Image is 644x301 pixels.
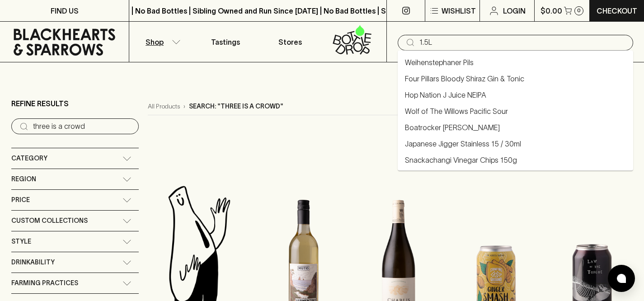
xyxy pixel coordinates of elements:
div: Category [11,148,139,169]
p: 0 [577,8,581,13]
a: Boatrocker [PERSON_NAME] [405,122,500,133]
p: › [183,102,185,111]
span: Category [11,153,47,164]
p: Shop [146,37,164,47]
input: Try "Pinot noir" [419,35,626,50]
a: Snackachangi Vinegar Chips 150g [405,155,517,165]
span: Region [11,174,36,185]
a: Hop Nation J Juice NEIPA [405,89,486,100]
a: Wolf of The Willows Pacific Sour [405,106,508,117]
span: Style [11,236,31,247]
p: $0.00 [541,5,562,16]
p: Refine Results [11,98,69,109]
a: All Products [148,102,180,111]
div: Style [11,231,139,252]
span: Price [11,194,30,206]
p: Search: "three is a crowd" [189,102,283,111]
div: Region [11,169,139,189]
span: Drinkability [11,257,55,268]
a: Weihenstephaner Pils [405,57,474,68]
a: Stores [258,22,322,62]
p: Tastings [211,37,240,47]
p: Wishlist [442,5,476,16]
p: Checkout [597,5,637,16]
div: Price [11,190,139,210]
p: Stores [278,37,302,47]
a: Tastings [193,22,258,62]
input: Try “Pinot noir” [33,119,132,134]
span: Farming Practices [11,277,78,289]
div: Farming Practices [11,273,139,293]
a: Japanese Jigger Stainless 15 / 30ml [405,138,521,149]
div: Drinkability [11,252,139,273]
span: Custom Collections [11,215,88,226]
p: Login [503,5,526,16]
div: Custom Collections [11,211,139,231]
img: bubble-icon [617,274,626,283]
a: Snackachangi Salted Chips 150g [405,171,513,182]
p: FIND US [51,5,79,16]
a: Four Pillars Bloody Shiraz Gin & Tonic [405,73,524,84]
button: Shop [129,22,193,62]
